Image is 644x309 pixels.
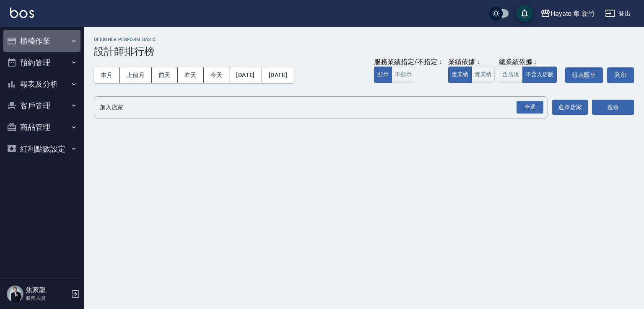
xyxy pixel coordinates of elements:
img: Logo [10,8,34,18]
button: 虛業績 [448,67,472,83]
button: 列印 [607,67,634,83]
p: 服務人員 [26,294,68,302]
button: 顯示 [374,67,392,83]
h5: 焦家龍 [26,286,68,294]
button: 實業績 [471,67,495,83]
button: 登出 [602,6,634,21]
button: 今天 [204,67,230,83]
button: 不顯示 [392,67,415,83]
h3: 設計師排行榜 [94,46,634,57]
button: Hayato 隼 新竹 [537,5,598,22]
button: 含店販 [499,67,522,83]
button: 商品管理 [3,116,80,138]
div: Hayato 隼 新竹 [551,8,595,19]
button: 本月 [94,67,120,83]
button: 上個月 [120,67,152,83]
button: 選擇店家 [552,100,588,115]
h2: Designer Perform Basic [94,37,634,42]
div: 業績依據： [448,58,495,67]
button: 報表匯出 [565,67,603,83]
button: 搜尋 [592,100,634,115]
img: Person [7,286,23,302]
button: 預約管理 [3,52,80,74]
button: 紅利點數設定 [3,138,80,160]
button: [DATE] [262,67,294,83]
button: save [516,5,533,22]
button: 前天 [152,67,178,83]
div: 全選 [517,101,543,114]
button: 客戶管理 [3,95,80,117]
button: Open [515,99,545,116]
button: 櫃檯作業 [3,30,80,52]
div: 服務業績指定/不指定： [374,58,444,67]
button: 不含入店販 [522,67,557,83]
div: 總業績依據： [499,58,561,67]
button: 昨天 [178,67,204,83]
input: 店家名稱 [98,100,532,115]
button: 報表及分析 [3,73,80,95]
button: [DATE] [229,67,262,83]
